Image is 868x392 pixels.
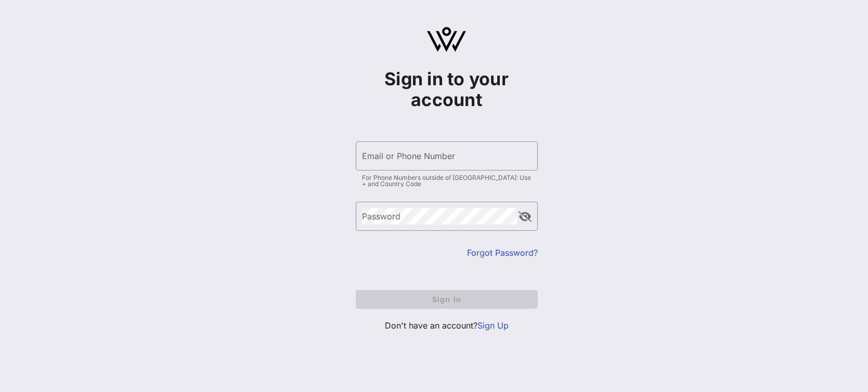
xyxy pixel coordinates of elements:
h1: Sign in to your account [356,69,538,110]
button: append icon [519,212,532,222]
a: Forgot Password? [467,247,538,258]
p: Don't have an account? [356,319,538,332]
div: For Phone Numbers outside of [GEOGRAPHIC_DATA]: Use + and Country Code [362,175,532,187]
img: logo.svg [427,27,466,52]
a: Sign Up [477,320,509,331]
